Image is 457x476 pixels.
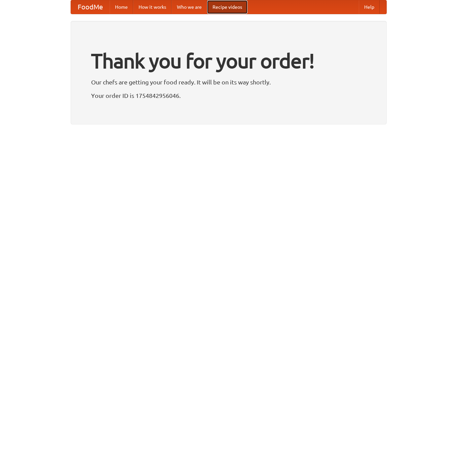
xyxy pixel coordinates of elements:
[359,0,380,14] a: Help
[110,0,133,14] a: Home
[172,0,207,14] a: Who we are
[91,45,366,77] h1: Thank you for your order!
[207,0,247,14] a: Recipe videos
[133,0,172,14] a: How it works
[91,90,366,101] p: Your order ID is 1754842956046.
[91,77,366,87] p: Our chefs are getting your food ready. It will be on its way shortly.
[71,0,110,14] a: FoodMe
